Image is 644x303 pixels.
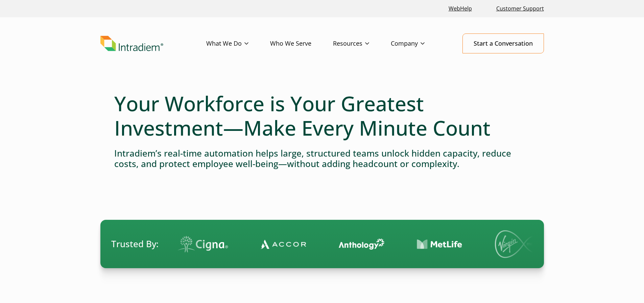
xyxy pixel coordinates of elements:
a: Who We Serve [270,34,333,53]
a: Customer Support [494,1,547,16]
img: Intradiem [100,36,163,51]
span: Trusted By: [111,238,159,250]
a: Company [391,34,446,53]
h4: Intradiem’s real-time automation helps large, structured teams unlock hidden capacity, reduce cos... [114,148,530,169]
img: Contact Center Automation Accor Logo [261,239,306,249]
a: Start a Conversation [462,33,544,53]
a: What We Do [206,34,270,53]
img: Contact Center Automation MetLife Logo [417,239,462,250]
h1: Your Workforce is Your Greatest Investment—Make Every Minute Count [114,91,530,140]
a: Link opens in a new window [446,1,475,16]
img: Virgin Media logo. [495,230,542,258]
a: Link to homepage of Intradiem [100,36,206,51]
a: Resources [333,34,391,53]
